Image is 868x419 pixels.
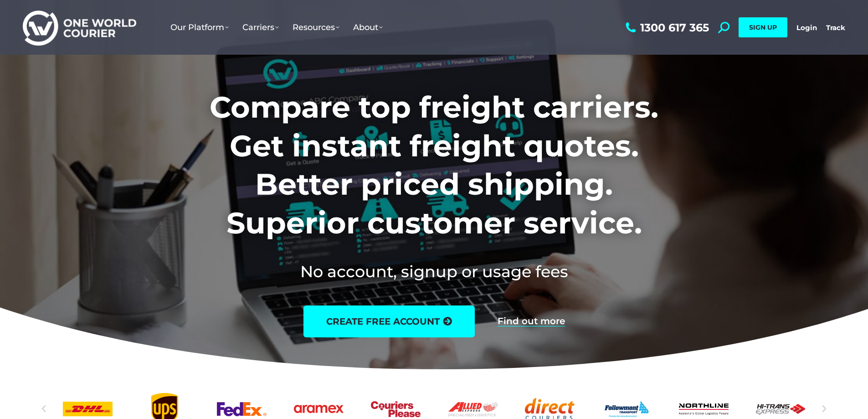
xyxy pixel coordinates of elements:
[796,23,817,32] a: Login
[149,260,719,283] h2: No account, signup or usage fees
[303,305,475,337] a: create free account
[236,13,286,41] a: Carriers
[23,9,136,46] img: One World Courier
[826,23,845,32] a: Track
[498,316,565,326] a: Find out more
[749,23,777,31] span: SIGN UP
[286,13,346,41] a: Resources
[353,22,383,32] span: About
[170,22,229,32] span: Our Platform
[293,22,339,32] span: Resources
[242,22,279,32] span: Carriers
[164,13,236,41] a: Our Platform
[149,88,719,242] h1: Compare top freight carriers. Get instant freight quotes. Better priced shipping. Superior custom...
[346,13,390,41] a: About
[623,22,709,33] a: 1300 617 365
[739,17,787,37] a: SIGN UP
